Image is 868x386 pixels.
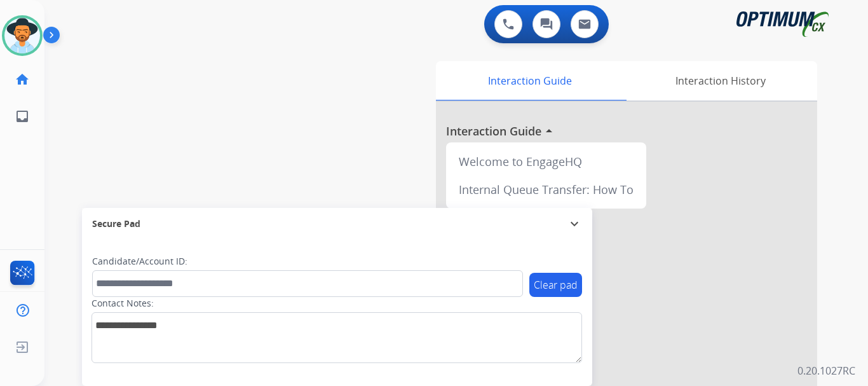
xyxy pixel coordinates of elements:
button: Clear pad [529,273,582,297]
mat-icon: expand_more [567,216,582,231]
div: Internal Queue Transfer: How To [451,176,641,203]
label: Contact Notes: [92,297,154,310]
span: Secure Pad [92,217,140,230]
mat-icon: home [15,72,30,87]
div: Interaction History [623,61,817,100]
label: Candidate/Account ID: [92,255,187,268]
div: Welcome to EngageHQ [451,148,641,176]
img: avatar [4,18,40,53]
div: Interaction Guide [436,61,623,100]
p: 0.20.1027RC [797,363,855,378]
mat-icon: inbox [15,109,30,124]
